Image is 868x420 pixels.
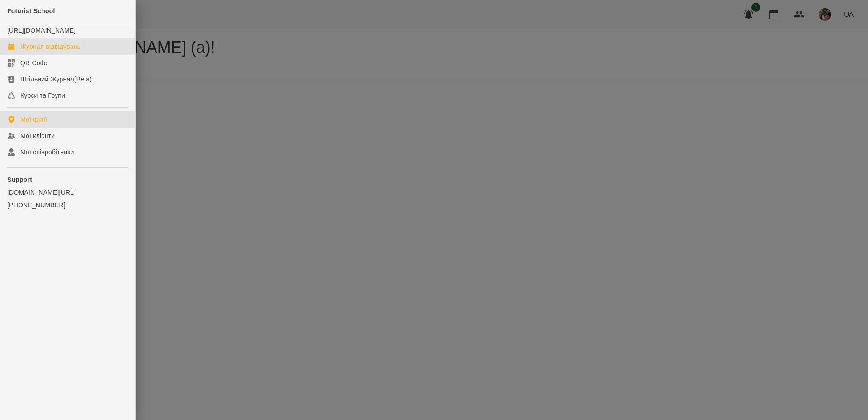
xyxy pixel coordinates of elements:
div: Шкільний Журнал(Beta) [20,75,92,84]
div: Курси та Групи [20,91,65,100]
span: Futurist School [7,7,55,14]
div: Мої клієнти [20,131,55,140]
div: Мої співробітники [20,148,74,157]
a: [PHONE_NUMBER] [7,200,128,210]
a: [URL][DOMAIN_NAME] [7,27,75,34]
div: Мої філії [20,115,47,124]
a: [DOMAIN_NAME][URL] [7,188,128,197]
div: Журнал відвідувань [20,42,80,51]
p: Support [7,175,128,184]
div: QR Code [20,58,47,67]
